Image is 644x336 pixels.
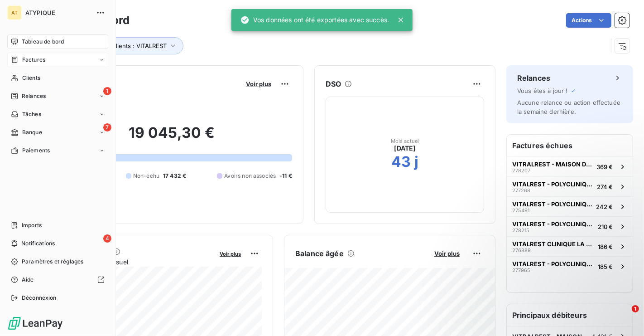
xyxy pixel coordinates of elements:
[517,99,620,115] span: Aucune relance ou action effectuée la semaine dernière.
[25,9,91,16] span: ATYPIQUE
[224,172,276,180] span: Avoirs non associés
[512,208,529,213] span: 275491
[613,305,635,327] iframe: Intercom live chat
[326,78,341,89] h6: DSO
[51,257,213,267] span: Chiffre d'affaires mensuel
[22,92,46,100] span: Relances
[133,172,159,180] span: Non-échu
[22,276,34,284] span: Aide
[22,221,42,229] span: Imports
[22,128,42,136] span: Banque
[22,38,64,46] span: Tableau de bord
[98,42,167,49] span: Tags clients : VITALREST
[566,13,611,28] button: Actions
[507,304,633,326] h6: Principaux débiteurs
[512,200,592,208] span: VITALREST - POLYCLINIQUE SAINT
[220,251,241,257] span: Voir plus
[103,123,111,131] span: 7
[512,161,593,168] span: VITRALREST - MAISON DE SANTE
[432,249,462,258] button: Voir plus
[632,305,639,312] span: 1
[596,203,613,210] span: 242 €
[394,144,416,153] span: [DATE]
[22,56,45,64] span: Factures
[103,234,111,243] span: 4
[163,172,186,180] span: 17 432 €
[512,180,593,188] span: VITALREST - POLYCLINIQUE SAINT
[512,248,531,253] span: 276889
[507,216,633,236] button: VITALREST - POLYCLINIQUE SAINT278215210 €
[391,138,419,144] span: Mois actuel
[22,258,83,266] span: Paramètres et réglages
[597,183,613,190] span: 274 €
[391,153,411,171] h2: 43
[512,220,594,228] span: VITALREST - POLYCLINIQUE SAINT
[598,243,613,250] span: 186 €
[512,168,530,173] span: 278207
[507,176,633,196] button: VITALREST - POLYCLINIQUE SAINT277268274 €
[279,172,292,180] span: -11 €
[243,80,274,88] button: Voir plus
[240,12,389,28] div: Vos données ont été exportées avec succès.
[507,156,633,176] button: VITRALREST - MAISON DE SANTE278207369 €
[517,73,550,83] h6: Relances
[295,248,344,259] h6: Balance âgée
[512,188,530,193] span: 277268
[217,249,244,258] button: Voir plus
[246,80,271,88] span: Voir plus
[507,135,633,156] h6: Factures échues
[7,5,22,20] div: AT
[21,239,55,248] span: Notifications
[507,236,633,256] button: VITALREST CLINIQUE LA PERGOLA276889186 €
[7,273,108,287] a: Aide
[85,37,183,54] button: Tags clients : VITALREST
[22,146,50,155] span: Paiements
[463,248,644,312] iframe: Intercom notifications message
[103,87,111,95] span: 1
[22,74,40,82] span: Clients
[596,163,613,170] span: 369 €
[414,153,418,171] h2: j
[598,223,613,230] span: 210 €
[512,240,594,248] span: VITALREST CLINIQUE LA PERGOLA
[434,250,460,257] span: Voir plus
[22,110,41,118] span: Tâches
[512,228,529,233] span: 278215
[51,124,292,151] h2: 19 045,30 €
[507,196,633,216] button: VITALREST - POLYCLINIQUE SAINT275491242 €
[7,316,63,331] img: Logo LeanPay
[517,87,568,94] span: Vous êtes à jour !
[22,294,57,302] span: Déconnexion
